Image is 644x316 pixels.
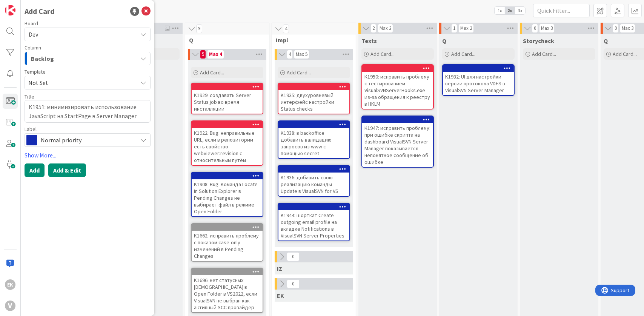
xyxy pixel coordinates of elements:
[191,268,263,313] a: K1696: нет статусных [DEMOGRAPHIC_DATA] в Open Folder в VS2022, если VisualSVN не выбран как акти...
[29,31,38,38] span: Dev
[532,51,556,57] span: Add Card...
[25,69,46,74] span: Template
[362,65,433,109] div: K1950: исправить проблему с тестированием VisualSVNServerHooks.exe из-за обращения к реестру в HKLM
[287,252,300,261] span: 0
[192,179,263,216] div: K1908: Bug: Команда Locate in Solution Explorer в Pending Changes не выбирает файл в режиме Open ...
[622,26,633,30] div: Max 3
[191,120,263,166] a: K1922: Bug: неправильные URL, если в репозитории есть свойство webviewer:revision с относительным...
[451,51,475,57] span: Add Card...
[192,128,263,165] div: K1922: Bug: неправильные URL, если в репозитории есть свойство webviewer:revision с относительным...
[613,24,619,33] span: 0
[443,72,514,95] div: K1932: UI для настройки версии протокола VDFS в VisualSVN Server Manager
[515,7,525,14] span: 3x
[278,128,349,158] div: K1938: в backoffice добавить валидацию запросов из www с помощью secret
[41,135,134,145] span: Normal priority
[541,26,553,30] div: Max 3
[604,37,608,45] span: Q
[196,24,202,33] span: 9
[191,223,263,262] a: K1662: исправить проблему с показом case-only изменений в Pending Changes
[505,7,515,14] span: 2x
[380,26,391,30] div: Max 2
[25,151,151,160] a: Show More...
[191,172,263,217] a: K1908: Bug: Команда Locate in Solution Explorer в Pending Changes не выбирает файл в режиме Open ...
[192,90,263,114] div: K1929: создавать Server Status job во время инсталляции
[533,4,590,17] input: Quick Filter...
[361,116,434,168] a: K1947: исправить проблему: при ошибке скрипта на dashboard VisualSVN Server Manager показывается ...
[278,173,349,196] div: K1936: добавить свою реализацию команды Update в VisualSVN for VS
[442,37,446,45] span: Q
[613,51,637,57] span: Add Card...
[278,83,350,114] a: K1935: двухуровневый интерфейс настройки Status checks
[192,268,263,312] div: K1696: нет статусных [DEMOGRAPHIC_DATA] в Open Folder в VS2022, если VisualSVN не выбран как акти...
[443,65,514,95] div: K1932: UI для настройки версии протокола VDFS в VisualSVN Server Manager
[192,83,263,114] div: K1929: создавать Server Status job во время инсталляции
[532,24,538,33] span: 0
[25,163,45,177] button: Add
[28,78,132,88] span: Not Set
[192,224,263,261] div: K1662: исправить проблему с показом case-only изменений в Pending Changes
[370,24,377,33] span: 2
[442,64,515,96] a: K1932: UI для настройки версии протокола VDFS в VisualSVN Server Manager
[278,120,350,159] a: K1938: в backoffice добавить валидацию запросов из www с помощью secret
[460,26,472,30] div: Max 2
[25,93,34,100] label: Title
[5,5,15,15] img: Visit kanbanzone.com
[278,90,349,114] div: K1935: двухуровневый интерфейс настройки Status checks
[278,203,350,241] a: K1944: шорткат Create outgoing email profile на вкладке Notifications в VisualSVN Server Properties
[370,51,395,57] span: Add Card...
[278,165,350,197] a: K1936: добавить свою реализацию команды Update в VisualSVN for VS
[287,279,300,288] span: 0
[192,121,263,165] div: K1922: Bug: неправильные URL, если в репозитории есть свойство webviewer:revision с относительным...
[25,126,37,132] span: Label
[277,265,282,272] span: IZ
[287,69,311,76] span: Add Card...
[361,64,434,109] a: K1950: исправить проблему с тестированием VisualSVNServerHooks.exe из-за обращения к реестру в HKLM
[278,210,349,240] div: K1944: шорткат Create outgoing email profile на вкладке Notifications в VisualSVN Server Properties
[362,116,433,167] div: K1947: исправить проблему: при ошибке скрипта на dashboard VisualSVN Server Manager показывается ...
[5,279,15,290] div: EK
[192,231,263,261] div: K1662: исправить проблему с показом case-only изменений в Pending Changes
[451,24,457,33] span: 1
[5,301,15,311] div: V
[287,50,293,59] span: 4
[192,173,263,216] div: K1908: Bug: Команда Locate in Solution Explorer в Pending Changes не выбирает файл в режиме Open ...
[200,50,206,59] span: 5
[31,54,54,63] span: Backlog
[25,45,41,50] span: Column
[192,275,263,312] div: K1696: нет статусных [DEMOGRAPHIC_DATA] в Open Folder в VS2022, если VisualSVN не выбран как акти...
[278,83,349,114] div: K1935: двухуровневый интерфейс настройки Status checks
[283,24,289,33] span: 4
[209,52,222,56] div: Max 4
[191,83,263,114] a: K1929: создавать Server Status job во время инсталляции
[189,36,260,44] span: Q
[25,21,38,26] span: Board
[362,72,433,109] div: K1950: исправить проблему с тестированием VisualSVNServerHooks.exe из-за обращения к реестру в HKLM
[296,52,307,56] div: Max 5
[523,37,554,45] span: Storycheck
[200,69,224,76] span: Add Card...
[276,36,346,44] span: Impl
[361,37,377,45] span: Texts
[362,123,433,167] div: K1947: исправить проблему: при ошибке скрипта на dashboard VisualSVN Server Manager показывается ...
[25,52,151,65] button: Backlog
[278,121,349,158] div: K1938: в backoffice добавить валидацию запросов из www с помощью secret
[495,7,505,14] span: 1x
[25,6,54,17] div: Add Card
[16,1,34,10] span: Support
[278,166,349,196] div: K1936: добавить свою реализацию команды Update в VisualSVN for VS
[277,292,284,299] span: EK
[48,163,86,177] button: Add & Edit
[25,100,151,123] textarea: K1951: минимизировать использование JavaScript на StartPage в Server Manager
[278,203,349,240] div: K1944: шорткат Create outgoing email profile на вкладке Notifications в VisualSVN Server Properties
